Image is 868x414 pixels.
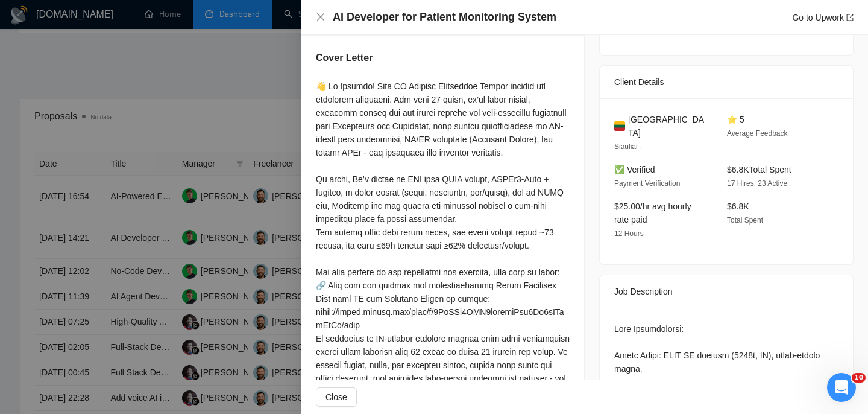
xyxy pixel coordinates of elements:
[852,373,866,383] span: 10
[316,51,373,65] h5: Cover Letter
[614,165,655,174] span: ✅ Verified
[727,115,744,124] span: ⭐ 5
[614,202,691,225] span: $25.00/hr avg hourly rate paid
[727,179,787,188] span: 17 Hires, 23 Active
[846,14,854,21] span: export
[614,142,642,151] span: Siauliai -
[333,10,556,25] h4: AI Developer for Patient Monitoring System
[316,387,357,407] button: Close
[614,179,680,188] span: Payment Verification
[614,229,644,238] span: 12 Hours
[614,275,838,308] div: Job Description
[316,12,325,22] span: close
[727,202,749,211] span: $6.8K
[316,12,325,22] button: Close
[792,13,854,22] a: Go to Upworkexport
[614,119,625,133] img: 🇱🇹
[827,373,856,402] iframe: Intercom live chat
[727,216,763,225] span: Total Spent
[628,113,708,139] span: [GEOGRAPHIC_DATA]
[325,390,347,404] span: Close
[727,165,791,174] span: $6.8K Total Spent
[614,66,838,98] div: Client Details
[727,129,788,138] span: Average Feedback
